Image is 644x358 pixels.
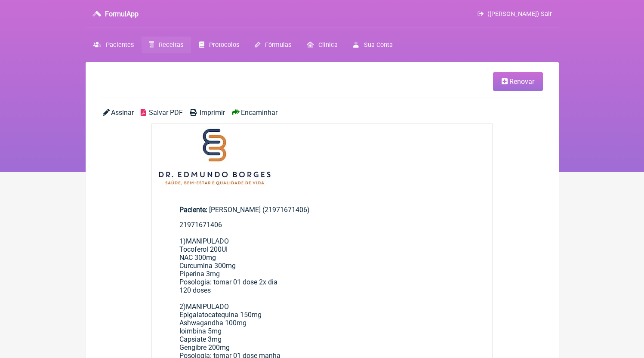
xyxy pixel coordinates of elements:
[149,108,183,117] span: Salvar PDF
[142,37,191,53] a: Receitas
[478,10,552,18] a: ([PERSON_NAME]) Sair
[159,41,183,49] span: Receitas
[265,41,291,49] span: Fórmulas
[209,41,239,49] span: Protocolos
[318,41,338,49] span: Clínica
[191,37,247,53] a: Protocolos
[106,41,134,49] span: Pacientes
[241,108,277,117] span: Encaminhar
[179,206,207,214] span: Paciente:
[509,77,534,86] span: Renovar
[493,72,543,91] a: Renovar
[111,108,134,117] span: Assinar
[86,37,142,53] a: Pacientes
[487,10,552,18] span: ([PERSON_NAME]) Sair
[105,10,139,18] h3: FormulApp
[364,41,393,49] span: Sua Conta
[232,108,277,117] a: Encaminhar
[247,37,299,53] a: Fórmulas
[141,108,183,117] a: Salvar PDF
[179,206,465,214] div: [PERSON_NAME] (21971671406)
[345,37,400,53] a: Sua Conta
[190,108,225,117] a: Imprimir
[152,124,277,190] img: 2Q==
[299,37,345,53] a: Clínica
[103,108,134,117] a: Assinar
[200,108,225,117] span: Imprimir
